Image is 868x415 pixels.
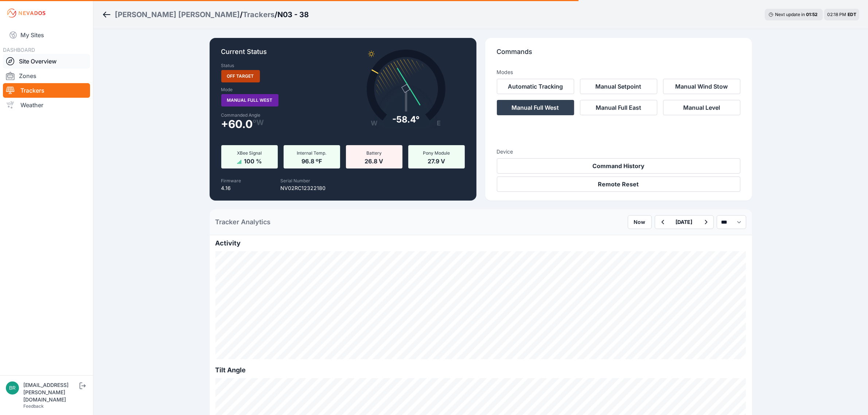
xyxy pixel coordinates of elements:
span: EDT [848,12,856,17]
a: Site Overview [3,54,90,69]
button: Command History [497,158,740,174]
label: Status [221,63,234,69]
span: Pony Module [423,150,450,156]
span: Battery [366,150,382,156]
button: Manual Setpoint [580,79,657,94]
button: Manual Level [663,100,740,115]
span: º W [253,120,264,125]
span: / [240,9,243,20]
h2: Tilt Angle [215,365,746,375]
span: Off Target [221,70,260,82]
a: Zones [3,69,90,83]
p: NV02RC12322180 [281,185,326,192]
h2: Activity [215,238,746,248]
span: 100 % [244,156,262,165]
span: Manual Full West [221,94,279,106]
nav: Breadcrumb [102,5,309,24]
button: Remote Reset [497,177,740,192]
label: Mode [221,87,233,93]
span: 02:18 PM [827,12,846,17]
span: 96.8 ºF [301,156,322,165]
label: Serial Number [281,178,311,183]
a: Trackers [243,9,275,20]
span: + 60.0 [221,120,253,128]
button: Manual Full East [580,100,657,115]
span: Internal Temp. [297,150,327,156]
label: Commanded Angle [221,112,339,118]
a: Weather [3,98,90,112]
span: XBee Signal [237,150,262,156]
a: Trackers [3,83,90,98]
button: Manual Full West [497,100,574,115]
a: My Sites [3,26,90,44]
button: Now [628,215,652,229]
div: 01 : 52 [806,12,819,18]
p: Current Status [221,47,465,63]
span: 26.8 V [365,156,384,165]
button: [DATE] [670,216,698,229]
button: Automatic Tracking [497,79,574,94]
button: Manual Wind Stow [663,79,740,94]
p: Commands [497,47,740,63]
a: [PERSON_NAME] [PERSON_NAME] [115,9,240,20]
img: Nevados [6,7,47,19]
p: 4.16 [221,185,241,192]
h3: Modes [497,69,513,76]
div: -58.4° [392,114,420,125]
div: [EMAIL_ADDRESS][PERSON_NAME][DOMAIN_NAME] [23,381,78,403]
span: Next update in [775,12,805,17]
a: Feedback [23,403,44,409]
h3: N03 - 38 [277,9,309,20]
span: / [275,9,277,20]
h3: Device [497,148,740,155]
span: DASHBOARD [3,47,35,53]
img: brayden.sanford@nevados.solar [6,381,19,395]
h2: Tracker Analytics [215,217,271,227]
label: Firmware [221,178,241,183]
span: 27.9 V [428,156,445,165]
